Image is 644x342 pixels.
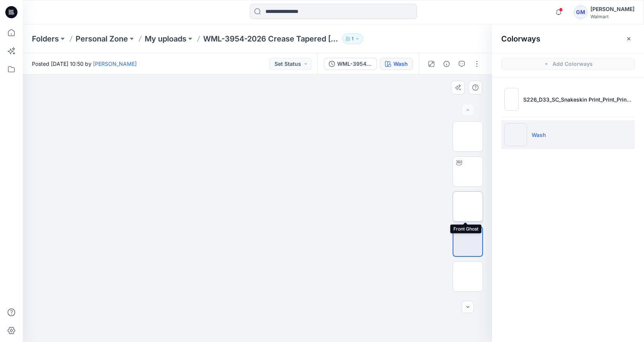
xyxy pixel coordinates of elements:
[504,88,519,111] img: S226_D33_SC_Snakeskin Print_Print_Print_Cream100_G3001B_12.6in
[501,34,540,43] h2: Colorways
[590,14,635,19] div: Walmart
[590,5,635,14] div: [PERSON_NAME]
[76,33,128,44] a: Personal Zone
[393,60,408,68] div: Wash
[203,33,339,44] p: WML-3954-2026 Crease Tapered [PERSON_NAME]
[337,60,372,68] div: WML-3954-2026 Crease Tapered Jean0_Full Colorway
[352,35,354,43] p: 1
[380,58,413,70] button: Wash
[574,5,587,19] div: GM
[145,33,186,44] a: My uploads
[32,33,59,44] a: Folders
[440,58,453,70] button: Details
[532,131,546,139] p: Wash
[324,58,377,70] button: WML-3954-2026 Crease Tapered Jean0_Full Colorway
[342,33,363,44] button: 1
[504,123,527,146] img: Wash
[93,60,137,67] a: [PERSON_NAME]
[32,60,137,68] span: Posted [DATE] 10:50 by
[523,95,632,103] p: S226_D33_SC_Snakeskin Print_Print_Print_Cream100_G3001B_12.6in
